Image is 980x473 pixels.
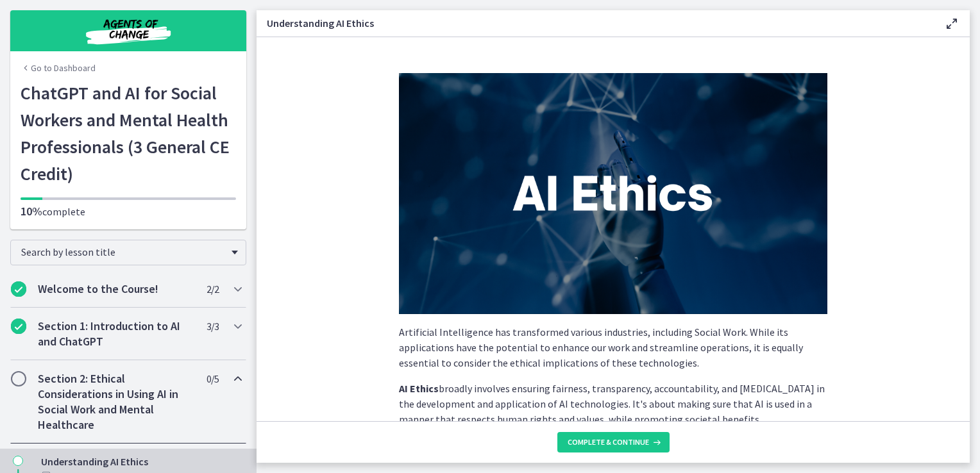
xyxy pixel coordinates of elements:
[10,240,246,265] div: Search by lesson title
[38,319,194,349] h2: Section 1: Introduction to AI and ChatGPT
[207,371,219,386] span: 0 / 5
[11,319,26,334] i: Completed
[267,15,924,31] h3: Understanding AI Ethics
[21,204,42,219] span: 10%
[21,62,96,74] a: Go to Dashboard
[51,15,205,46] img: Agents of Change Social Work Test Prep
[38,371,194,433] h2: Section 2: Ethical Considerations in Using AI in Social Work and Mental Healthcare
[21,245,225,258] span: Search by lesson title
[399,381,827,427] p: broadly involves ensuring fairness, transparency, accountability, and [MEDICAL_DATA] in the devel...
[557,432,670,452] button: Complete & continue
[11,281,26,297] i: Completed
[399,73,827,314] img: Black_Minimalist_Modern_AI_Robot_Presentation_%282%29.png
[399,382,439,395] strong: AI Ethics
[21,79,236,187] h1: ChatGPT and AI for Social Workers and Mental Health Professionals (3 General CE Credit)
[568,437,649,447] span: Complete & continue
[399,324,827,370] p: Artificial Intelligence has transformed various industries, including Social Work. While its appl...
[207,281,219,297] span: 2 / 2
[38,281,194,297] h2: Welcome to the Course!
[21,204,236,219] p: complete
[207,319,219,334] span: 3 / 3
